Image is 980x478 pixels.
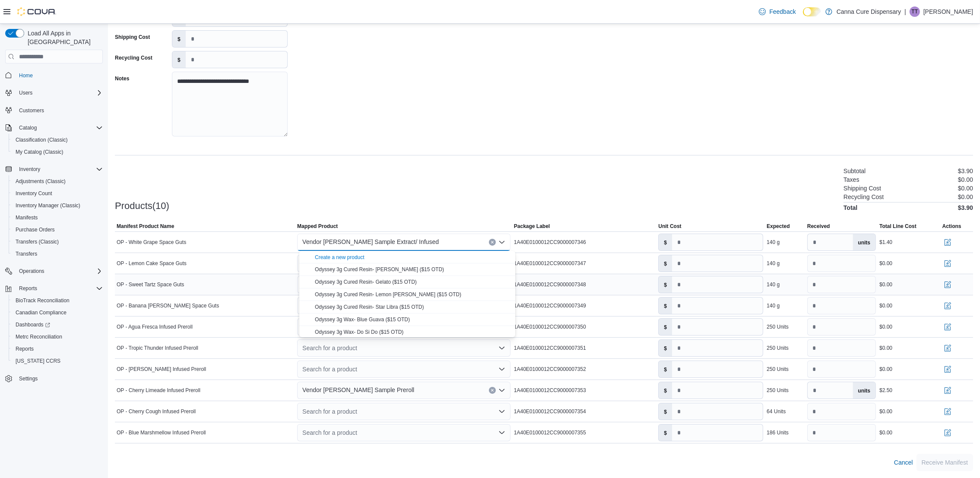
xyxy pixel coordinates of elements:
[853,382,876,399] label: units
[498,429,505,436] button: Open list of options
[302,237,439,247] span: Vendor [PERSON_NAME] Sample Extract/ Infused
[958,204,973,211] h4: $3.90
[767,323,789,330] div: 250 Units
[853,234,876,250] label: units
[12,307,103,318] span: Canadian Compliance
[9,248,106,260] button: Transfers
[16,88,36,98] button: Users
[172,51,186,68] label: $
[117,429,206,436] span: OP - Blue Marshmellow Infused Preroll
[16,250,37,257] span: Transfers
[12,320,103,330] span: Dashboards
[115,201,169,211] h3: Products(10)
[514,366,586,373] span: 1A40E0100012CC9000007352
[514,239,586,246] span: 1A40E0100012CC9000007346
[837,6,901,17] p: Canna Cure Dispensary
[16,136,68,143] span: Classification (Classic)
[9,199,106,212] button: Inventory Manager (Classic)
[489,239,496,246] button: Clear input
[514,302,586,309] span: 1A40E0100012CC9000007349
[9,319,106,331] a: Dashboards
[12,307,70,318] a: Canadian Compliance
[958,176,973,183] p: $0.00
[2,104,106,117] button: Customers
[12,237,62,247] a: Transfers (Classic)
[16,266,48,276] button: Operations
[12,135,103,145] span: Classification (Classic)
[9,224,106,236] button: Purchase Orders
[12,188,56,199] a: Inventory Count
[659,234,672,250] label: $
[659,424,672,441] label: $
[315,279,417,285] span: Odyssey 3g Cured Resin- Gelato ($15 OTD)
[19,285,37,292] span: Reports
[514,260,586,267] span: 1A40E0100012CC9000007347
[9,134,106,146] button: Classification (Classic)
[767,223,790,230] span: Expected
[659,382,672,399] label: $
[658,223,681,230] span: Unit Cost
[659,319,672,335] label: $
[12,332,103,342] span: Metrc Reconciliation
[9,175,106,187] button: Adjustments (Classic)
[315,291,461,298] span: Odyssey 3g Cured Resin- Lemon [PERSON_NAME] ($15 OTD)
[16,105,48,116] a: Customers
[12,320,54,330] a: Dashboards
[958,185,973,192] p: $0.00
[767,345,789,351] div: 250 Units
[9,355,106,367] button: [US_STATE] CCRS
[844,168,866,174] h6: Subtotal
[117,323,193,330] span: OP - Agua Fresca Infused Preroll
[16,190,52,197] span: Inventory Count
[16,202,80,209] span: Inventory Manager (Classic)
[755,3,799,20] a: Feedback
[117,223,174,230] span: Manifest Product Name
[12,200,84,211] a: Inventory Manager (Classic)
[659,340,672,356] label: $
[302,385,414,395] span: Vendor [PERSON_NAME] Sample Preroll
[16,333,62,340] span: Metrc Reconciliation
[2,265,106,277] button: Operations
[767,260,780,267] div: 140 g
[16,373,103,384] span: Settings
[315,317,410,323] span: Odyssey 3g Wax- Blue Guava ($15 OTD)
[9,236,106,248] button: Transfers (Classic)
[923,6,973,17] p: [PERSON_NAME]
[16,88,103,98] span: Users
[19,375,38,382] span: Settings
[17,7,56,16] img: Cova
[12,200,103,211] span: Inventory Manager (Classic)
[498,239,505,246] button: Close list of options
[12,176,103,187] span: Adjustments (Classic)
[942,223,961,230] span: Actions
[19,107,44,114] span: Customers
[16,149,63,155] span: My Catalog (Classic)
[19,89,32,96] span: Users
[172,31,186,47] label: $
[16,238,59,245] span: Transfers (Classic)
[12,249,41,259] a: Transfers
[767,408,786,415] div: 64 Units
[9,146,106,158] button: My Catalog (Classic)
[19,124,37,131] span: Catalog
[16,164,44,174] button: Inventory
[904,6,906,17] p: |
[315,266,444,272] span: Odyssey 3g Cured Resin- [PERSON_NAME] ($15 OTD)
[12,356,64,366] a: [US_STATE] CCRS
[917,454,973,471] button: Receive Manifest
[299,301,515,313] button: Odyssey 3g Cured Resin- Star Libra ($15 OTD)
[19,268,44,275] span: Operations
[16,178,66,185] span: Adjustments (Classic)
[803,7,821,16] input: Dark Mode
[9,343,106,355] button: Reports
[299,288,515,301] button: Odyssey 3g Cured Resin- Lemon Cherry Runtz ($15 OTD)
[498,366,505,373] button: Open list of options
[879,345,892,351] div: $0.00
[894,458,913,467] span: Cancel
[315,304,424,310] span: Odyssey 3g Cured Resin- Star Libra ($15 OTD)
[891,454,917,471] button: Cancel
[117,345,198,351] span: OP - Tropic Thunder Infused Preroll
[514,281,586,288] span: 1A40E0100012CC9000007348
[498,387,505,394] button: Open list of options
[958,193,973,200] p: $0.00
